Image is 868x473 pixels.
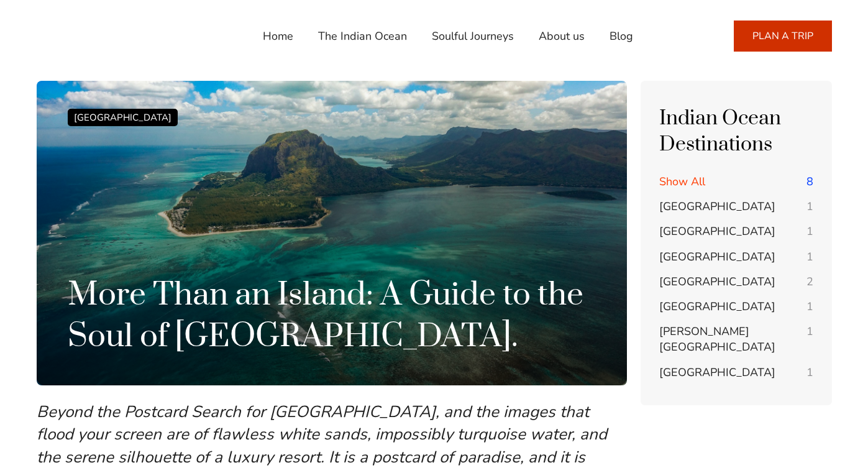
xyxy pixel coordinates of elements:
h4: Indian Ocean Destinations [659,106,813,158]
a: [GEOGRAPHIC_DATA] 2 [659,274,813,290]
span: 8 [806,174,813,190]
span: 1 [806,365,813,380]
span: 1 [806,299,813,315]
h1: More Than an Island: A Guide to the Soul of [GEOGRAPHIC_DATA]. [68,274,596,357]
span: [PERSON_NAME][GEOGRAPHIC_DATA] [659,324,775,354]
a: [PERSON_NAME][GEOGRAPHIC_DATA] 1 [659,324,813,355]
a: [GEOGRAPHIC_DATA] 1 [659,365,813,380]
span: 1 [806,324,813,339]
div: [GEOGRAPHIC_DATA] [68,109,178,126]
a: [GEOGRAPHIC_DATA] 1 [659,199,813,214]
span: 1 [806,199,813,214]
span: [GEOGRAPHIC_DATA] [659,249,775,264]
span: [GEOGRAPHIC_DATA] [659,224,775,239]
a: Home [263,21,293,51]
a: The Indian Ocean [318,21,407,51]
span: 1 [806,224,813,239]
span: 1 [806,249,813,265]
span: Show All [659,174,705,189]
a: [GEOGRAPHIC_DATA] 1 [659,299,813,315]
a: Soulful Journeys [432,21,514,51]
span: [GEOGRAPHIC_DATA] [659,199,775,214]
span: [GEOGRAPHIC_DATA] [659,365,775,380]
a: PLAN A TRIP [734,21,832,52]
a: About us [539,21,585,51]
span: [GEOGRAPHIC_DATA] [659,274,775,289]
a: [GEOGRAPHIC_DATA] 1 [659,249,813,265]
span: 2 [806,274,813,290]
a: [GEOGRAPHIC_DATA] 1 [659,224,813,239]
a: Blog [610,21,633,51]
a: Show All 8 [659,174,813,190]
span: [GEOGRAPHIC_DATA] [659,299,775,314]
